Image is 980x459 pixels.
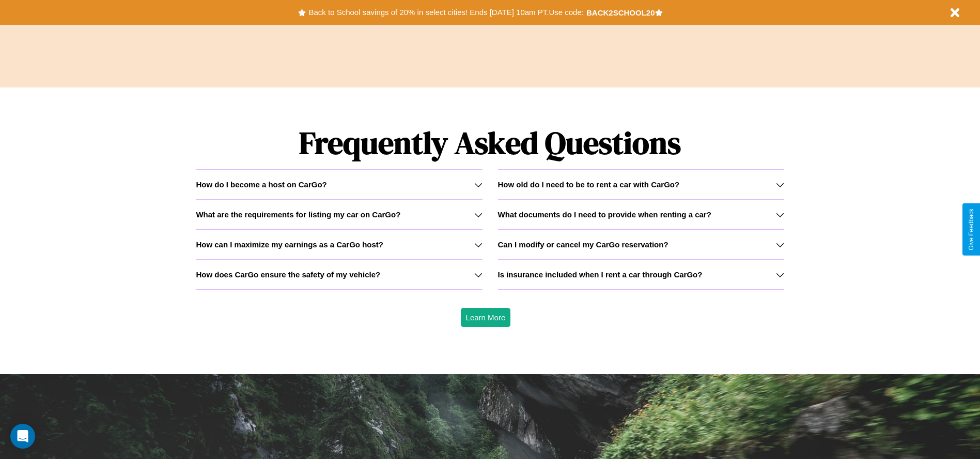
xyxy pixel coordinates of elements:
[196,210,400,219] h3: What are the requirements for listing my car on CarGo?
[196,180,326,189] h3: How do I become a host on CarGo?
[306,5,586,20] button: Back to School savings of 20% in select cities! Ends [DATE] 10am PT.Use code:
[196,240,383,249] h3: How can I maximize my earnings as a CarGo host?
[10,424,35,449] div: Open Intercom Messenger
[586,8,655,17] b: BACK2SCHOOL20
[968,209,975,250] div: Give Feedback
[196,116,784,169] h1: Frequently Asked Questions
[196,270,380,279] h3: How does CarGo ensure the safety of my vehicle?
[498,270,703,279] h3: Is insurance included when I rent a car through CarGo?
[461,308,511,327] button: Learn More
[498,180,680,189] h3: How old do I need to be to rent a car with CarGo?
[498,210,711,219] h3: What documents do I need to provide when renting a car?
[498,240,668,249] h3: Can I modify or cancel my CarGo reservation?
